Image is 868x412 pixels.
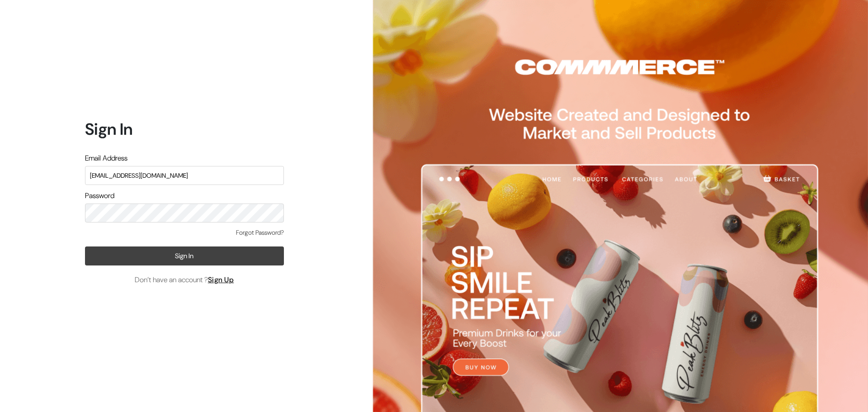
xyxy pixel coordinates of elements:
span: Don’t have an account ? [135,275,234,285]
button: Sign In [85,246,284,265]
label: Email Address [85,153,127,164]
h1: Sign In [85,119,284,139]
a: Sign Up [208,275,234,284]
label: Password [85,190,114,201]
a: Forgot Password? [236,228,284,237]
